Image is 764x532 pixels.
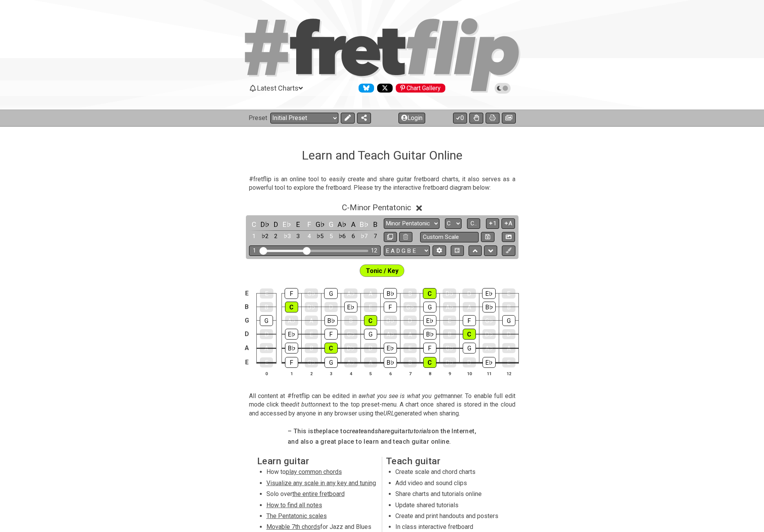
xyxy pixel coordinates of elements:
button: Toggle Dexterity for all fretkits [469,113,483,124]
div: D [364,343,377,353]
div: toggle pitch class [326,219,336,230]
p: #fretflip is an online tool to easily create and share guitar fretboard charts, it also serves as... [249,175,515,192]
button: Copy [384,232,397,242]
div: toggle pitch class [337,219,347,230]
div: E [260,288,273,299]
td: E [242,287,251,300]
a: #fretflip at Pinterest [393,84,445,93]
div: D♭ [443,288,456,299]
div: C [423,288,436,299]
div: toggle scale degree [359,231,369,242]
em: tutorials [408,427,431,435]
div: toggle scale degree [337,231,347,242]
div: toggle scale degree [304,231,314,242]
th: 7 [400,369,420,378]
button: Create Image [502,232,515,242]
div: toggle scale degree [282,231,292,242]
th: 0 [257,369,276,378]
div: B [443,329,456,339]
div: B♭ [383,288,397,299]
em: what you see is what you get [362,392,443,400]
button: First click edit preset to enable marker editing [502,245,515,256]
div: E [502,357,515,367]
div: D♭ [344,343,357,353]
span: Movable 7th chords [266,523,320,530]
th: 1 [282,369,301,378]
div: E [502,288,515,299]
div: C [423,357,436,368]
div: C [324,343,338,354]
a: Follow #fretflip at X [374,84,393,93]
div: G [463,343,476,354]
em: share [375,427,390,435]
div: D [324,302,338,312]
div: B♭ [324,315,338,326]
div: B [403,288,417,299]
div: A [260,343,273,353]
div: C [364,315,377,326]
span: Latest Charts [257,84,299,92]
button: Edit Tuning [433,245,446,256]
div: E♭ [482,357,496,368]
td: G [242,314,251,327]
li: Update shared tutorials [395,501,506,512]
button: 1 [486,218,499,229]
h1: Learn and Teach Guitar Online [302,148,462,163]
div: F [463,315,476,326]
h4: and also a great place to learn and teach guitar online. [288,438,476,446]
th: 11 [479,369,499,378]
button: Store user defined scale [481,232,494,242]
div: toggle scale degree [370,231,380,242]
div: G [423,302,436,312]
li: Create scale and chord charts [395,468,506,479]
em: URL [383,410,394,417]
div: B [305,343,318,353]
div: A [364,357,377,367]
span: play common chords [286,468,342,475]
div: D♭ [482,329,496,339]
select: Preset [270,113,338,124]
div: E [305,329,318,339]
div: G [324,288,338,299]
div: A [305,316,318,326]
div: E [260,357,273,367]
span: First enable full edit mode to edit [366,265,398,276]
div: A♭ [482,343,496,353]
th: 3 [321,369,341,378]
div: toggle pitch class [315,219,325,230]
div: F [384,302,397,312]
span: C.. [470,220,477,227]
div: Chart Gallery [396,84,445,93]
div: E♭ [423,315,436,326]
div: A [463,302,476,312]
a: Follow #fretflip at Bluesky [355,84,374,93]
th: 8 [420,369,440,378]
h2: Learn guitar [257,457,378,465]
div: A♭ [344,357,357,367]
div: A♭ [344,288,357,299]
div: E♭ [482,288,496,299]
div: G♭ [482,316,496,326]
button: C.. [467,218,480,229]
div: B♭ [482,302,496,312]
div: B [260,302,273,312]
div: A [502,343,515,353]
div: D♭ [305,302,318,312]
div: G♭ [304,288,318,299]
td: B [242,300,251,314]
div: toggle scale degree [315,231,325,242]
select: Scale [384,218,440,229]
div: toggle scale degree [348,231,358,242]
div: toggle pitch class [271,219,281,230]
div: toggle pitch class [348,219,358,230]
select: Tuning [384,245,430,256]
button: A [501,218,515,229]
em: the [314,427,323,435]
td: A [242,341,251,355]
th: 6 [380,369,400,378]
button: Delete [399,232,412,242]
div: A♭ [285,316,298,326]
span: the entire fretboard [292,490,345,498]
span: Visualize any scale in any key and tuning [266,479,376,487]
div: G [502,315,515,326]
